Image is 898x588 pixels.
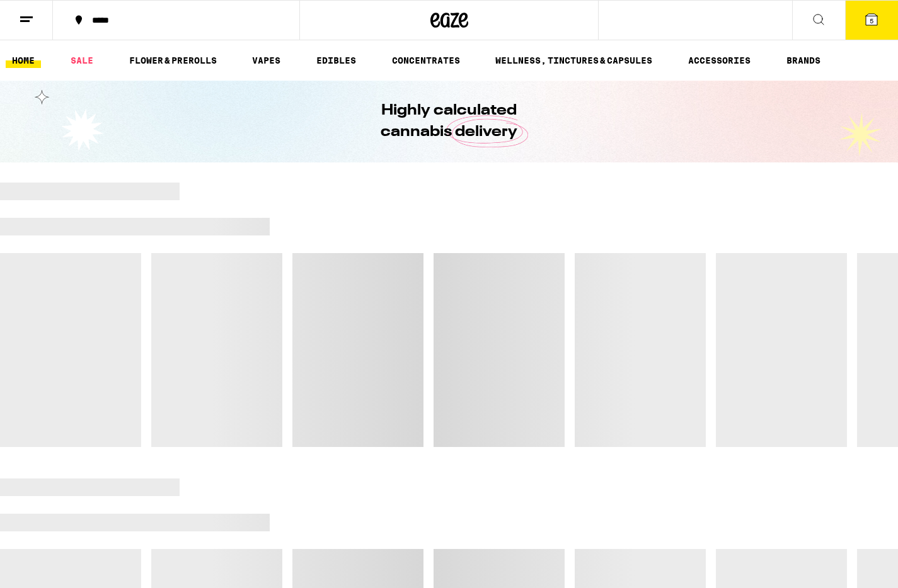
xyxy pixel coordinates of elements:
span: 5 [870,17,873,25]
button: 5 [845,1,898,40]
a: EDIBLES [310,53,362,68]
a: FLOWER & PREROLLS [123,53,223,68]
h1: Highly calculated cannabis delivery [345,100,553,143]
a: ACCESSORIES [682,53,757,68]
a: HOME [6,53,41,68]
a: BRANDS [780,53,827,68]
a: CONCENTRATES [386,53,466,68]
a: VAPES [246,53,287,68]
a: SALE [64,53,100,68]
a: WELLNESS, TINCTURES & CAPSULES [489,53,659,68]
